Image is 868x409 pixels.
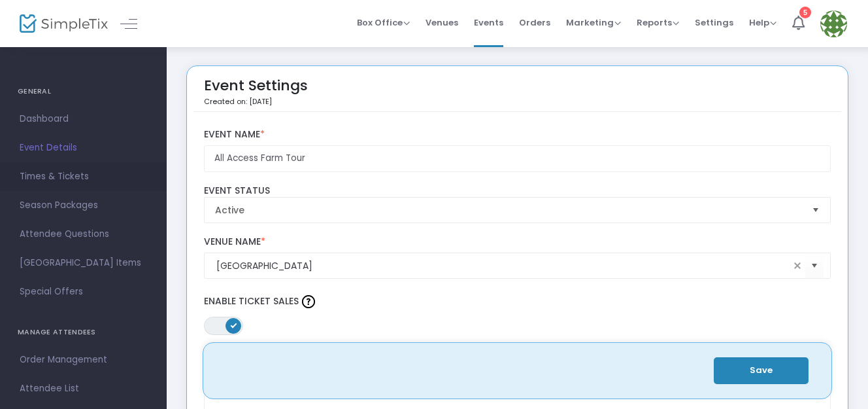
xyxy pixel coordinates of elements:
span: clear [790,258,805,274]
label: Venue Name [204,236,831,248]
input: Select Venue [216,259,790,273]
span: Special Offers [20,283,147,300]
span: Active [215,204,802,217]
div: Event Settings [204,73,308,111]
input: Enter Event Name [204,145,831,172]
label: Event Status [204,185,831,197]
span: Attendee List [20,380,147,397]
button: Save [714,357,809,384]
span: Box Office [357,16,410,29]
span: Reports [637,16,679,29]
h4: GENERAL [18,79,149,105]
span: Order Management [20,351,147,368]
span: Times & Tickets [20,168,147,185]
span: Event Details [20,139,147,156]
button: Select [807,198,825,222]
span: Events [474,6,503,39]
span: Help [749,16,776,29]
span: Settings [695,6,733,39]
span: Orders [519,6,550,39]
p: Created on: [DATE] [204,96,308,107]
h4: MANAGE ATTENDEES [18,319,149,346]
img: question-mark [302,295,315,308]
span: Season Packages [20,197,147,214]
button: Select [805,253,824,279]
label: Event Name [204,129,831,141]
label: Enable Ticket Sales [204,292,831,311]
span: Dashboard [20,111,147,128]
span: ON [230,322,237,329]
div: 5 [799,7,811,18]
span: [GEOGRAPHIC_DATA] Items [20,255,147,272]
span: Attendee Questions [20,226,147,243]
span: Marketing [566,16,621,29]
span: Venues [426,6,458,39]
